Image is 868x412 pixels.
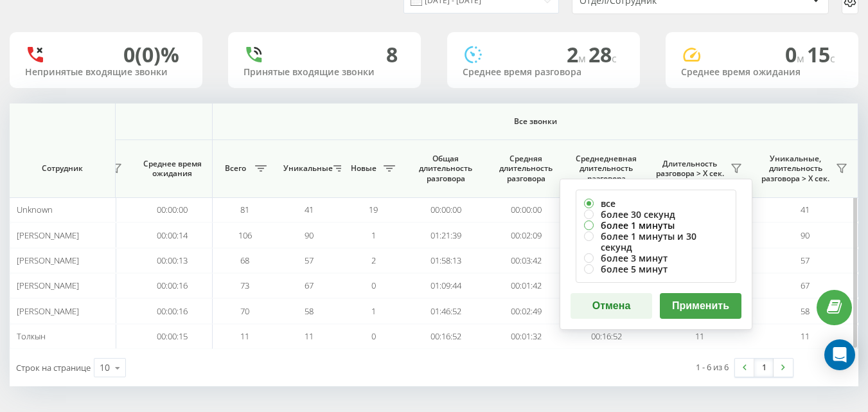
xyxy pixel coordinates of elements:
[681,67,843,78] div: Среднее время ожидания
[486,324,566,349] td: 00:01:32
[305,204,314,215] span: 41
[240,330,249,342] span: 11
[16,362,91,373] span: Строк на странице
[584,220,728,231] label: более 1 минуты
[486,273,566,298] td: 00:01:42
[584,264,728,274] label: более 5 минут
[240,255,249,266] span: 68
[486,298,566,323] td: 00:02:49
[463,67,624,78] div: Среднее время разговора
[219,163,251,174] span: Всего
[696,361,729,373] div: 1 - 6 из 6
[305,305,314,317] span: 58
[17,204,53,215] span: Unknown
[754,359,774,377] a: 1
[486,222,566,247] td: 00:02:09
[132,298,213,323] td: 00:00:16
[589,40,617,68] span: 28
[785,40,807,68] span: 0
[132,248,213,273] td: 00:00:13
[240,280,249,291] span: 73
[830,51,835,66] span: c
[584,209,728,220] label: более 30 секунд
[405,324,486,349] td: 00:16:52
[801,229,810,241] span: 90
[371,305,376,317] span: 1
[801,280,810,291] span: 67
[584,253,728,264] label: более 3 минут
[17,255,79,266] span: [PERSON_NAME]
[348,163,380,174] span: Новые
[386,42,398,67] div: 8
[305,229,314,241] span: 90
[240,305,249,317] span: 70
[405,222,486,247] td: 01:21:39
[132,324,213,349] td: 00:00:15
[17,229,79,241] span: [PERSON_NAME]
[369,204,378,215] span: 19
[567,40,589,68] span: 2
[21,163,104,174] span: Сотрудник
[801,330,810,342] span: 11
[238,229,252,241] span: 106
[17,330,46,342] span: Толкын
[25,67,187,78] div: Непринятые входящие звонки
[824,339,855,370] div: Open Intercom Messenger
[584,231,728,253] label: более 1 минуты и 30 секунд
[797,51,807,66] span: м
[100,361,110,374] div: 10
[132,197,213,222] td: 00:00:00
[371,330,376,342] span: 0
[305,255,314,266] span: 57
[17,305,79,317] span: [PERSON_NAME]
[405,273,486,298] td: 01:09:44
[759,154,832,184] span: Уникальные, длительность разговора > Х сек.
[371,255,376,266] span: 2
[240,204,249,215] span: 81
[495,154,556,184] span: Средняя длительность разговора
[415,154,476,184] span: Общая длительность разговора
[584,198,728,209] label: все
[801,255,810,266] span: 57
[801,305,810,317] span: 58
[244,67,405,78] div: Принятые входящие звонки
[132,273,213,298] td: 00:00:16
[123,42,179,67] div: 0 (0)%
[566,324,646,349] td: 00:16:52
[132,222,213,247] td: 00:00:14
[142,159,202,179] span: Среднее время ожидания
[576,154,637,184] span: Среднедневная длительность разговора
[17,280,79,291] span: [PERSON_NAME]
[305,330,314,342] span: 11
[405,248,486,273] td: 01:58:13
[371,229,376,241] span: 1
[486,197,566,222] td: 00:00:00
[571,293,652,319] button: Отмена
[578,51,589,66] span: м
[371,280,376,291] span: 0
[486,248,566,273] td: 00:03:42
[653,159,727,179] span: Длительность разговора > Х сек.
[612,51,617,66] span: c
[660,293,741,319] button: Применить
[305,280,314,291] span: 67
[405,197,486,222] td: 00:00:00
[807,40,835,68] span: 15
[283,163,330,174] span: Уникальные
[695,330,704,342] span: 11
[801,204,810,215] span: 41
[251,116,820,127] span: Все звонки
[405,298,486,323] td: 01:46:52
